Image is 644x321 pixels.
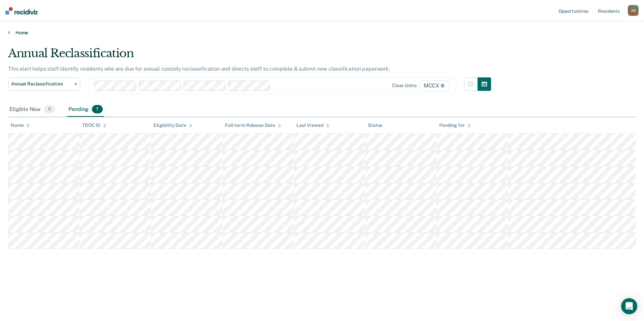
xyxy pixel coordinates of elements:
[5,7,38,14] img: Recidiviz
[225,122,281,128] div: Full-term Release Date
[8,77,80,91] button: Annual Reclassification
[8,102,56,117] div: Eligible Now5
[92,105,102,114] span: 7
[392,83,417,88] div: Clear units
[82,122,106,128] div: TDOC ID
[628,5,639,16] div: A B
[8,30,636,36] a: Home
[628,5,639,16] button: AB
[154,122,192,128] div: Eligibility Date
[419,80,449,91] span: MCCX
[11,81,72,87] span: Annual Reclassification
[8,46,491,66] div: Annual Reclassification
[11,122,30,128] div: Name
[67,102,104,117] div: Pending7
[621,298,637,314] div: Open Intercom Messenger
[368,122,382,128] div: Status
[439,122,471,128] div: Pending for
[44,105,55,114] span: 5
[8,66,390,72] p: This alert helps staff identify residents who are due for annual custody reclassification and dir...
[296,122,329,128] div: Last Viewed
